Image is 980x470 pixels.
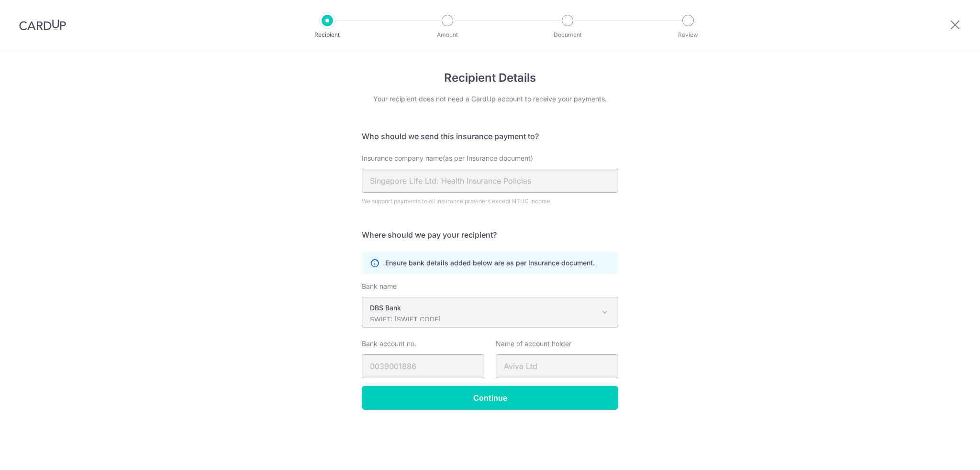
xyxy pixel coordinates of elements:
h5: Who should we send this insurance payment to? [362,131,618,142]
p: SWIFT: [SWIFT_CODE] [370,315,595,324]
label: Name of account holder [496,339,571,349]
input: Continue [362,386,618,410]
p: Document [532,30,603,40]
span: DBS Bank [362,297,618,327]
img: CardUp [19,19,66,31]
span: Insurance company name(as per Insurance document) [362,154,533,162]
h4: Recipient Details [362,69,618,87]
iframe: Opens a widget where you can find more information [919,441,970,465]
p: DBS Bank [370,303,595,313]
p: Review [653,30,724,40]
p: Amount [412,30,483,40]
label: Bank name [362,282,397,291]
label: Bank account no. [362,339,416,349]
h5: Where should we pay your recipient? [362,229,618,240]
div: Your recipient does not need a CardUp account to receive your payments. [362,94,618,104]
div: We support payments to all insurance providers except NTUC Income. [362,197,618,206]
span: DBS Bank [362,297,618,328]
p: Ensure bank details added below are as per Insurance document. [385,258,595,268]
p: Recipient [292,30,363,40]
